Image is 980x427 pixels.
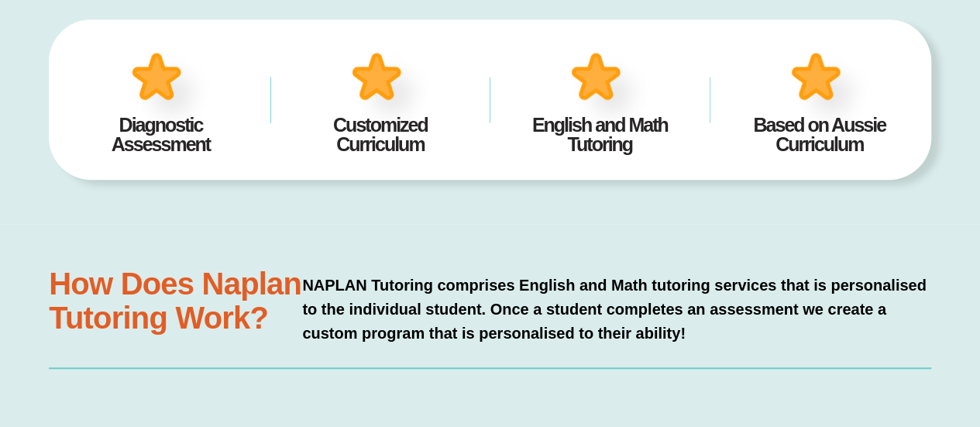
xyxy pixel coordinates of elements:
[294,115,466,154] h2: Customized Curriculum
[49,267,301,335] span: How Does Naplan Tutoring Work?
[74,115,247,154] h2: Diagnostic Assessment
[302,274,930,346] div: NAPLAN Tutoring comprises English and Math tutoring services that is personalised to the individu...
[722,252,980,427] iframe: Chat Widget
[733,115,906,154] h2: Based on Aussie Curriculum
[514,115,686,154] h2: English and Math Tutoring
